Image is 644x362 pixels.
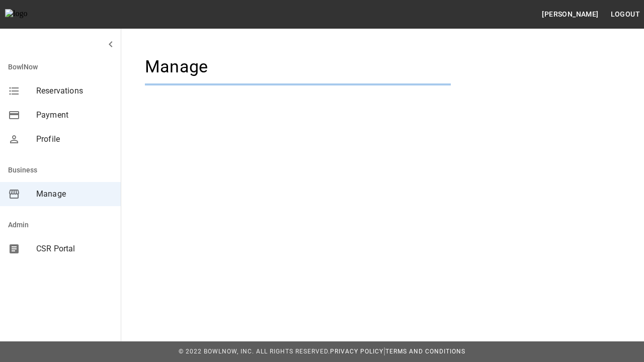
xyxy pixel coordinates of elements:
span: CSR Portal [36,243,113,255]
span: Payment [36,109,113,121]
span: Manage [36,188,113,200]
h4: Manage [145,56,451,77]
a: Privacy Policy [330,348,383,355]
span: Reservations [36,85,113,97]
span: Profile [36,133,113,145]
button: Logout [607,5,644,24]
span: © 2022 BowlNow, Inc. All Rights Reserved. [179,348,330,355]
a: Terms and Conditions [385,348,465,355]
button: [PERSON_NAME] [538,5,602,24]
img: logo [5,9,60,19]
